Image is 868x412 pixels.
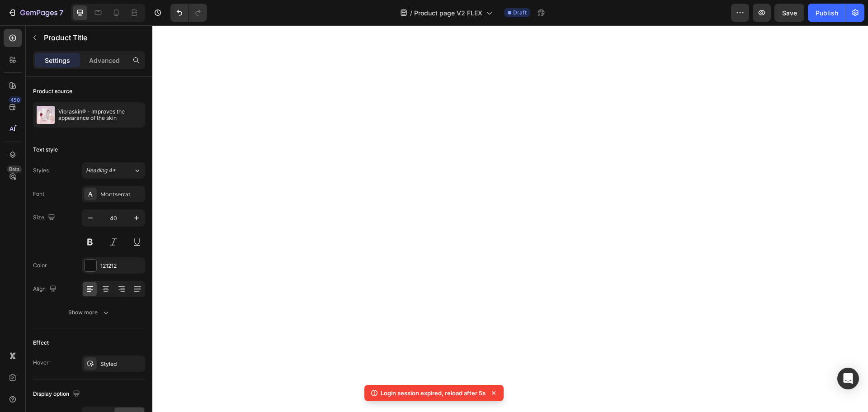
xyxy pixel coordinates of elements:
div: Font [33,190,44,198]
button: Save [774,4,804,22]
div: Size [33,212,57,224]
div: Show more [68,308,110,317]
div: 450 [9,96,22,104]
div: Montserrat [100,190,143,199]
button: 7 [4,4,67,22]
div: Publish [816,8,838,18]
p: Advanced [89,56,120,65]
div: Product source [33,87,72,95]
p: Product Title [44,32,142,43]
div: Open Intercom Messenger [837,368,859,389]
div: Display option [33,388,82,400]
button: Publish [808,4,846,22]
button: Show more [33,304,145,321]
div: Align [33,283,58,295]
div: Text style [33,146,58,154]
p: 7 [59,7,63,18]
div: Color [33,261,47,270]
div: 121212 [100,262,143,270]
span: Save [782,9,797,17]
span: / [410,8,412,18]
div: Beta [7,166,22,173]
p: Vibraskin® - Improves the appearance of the skin [58,109,142,121]
p: Settings [45,56,70,65]
div: Styles [33,166,49,175]
div: Undo/Redo [170,4,207,22]
iframe: Design area [152,25,868,412]
div: Styled [100,360,143,368]
button: Heading 4* [82,162,145,179]
div: Effect [33,339,49,347]
span: Draft [513,9,527,17]
img: product feature img [37,106,55,124]
span: Product page V2 FLEX [414,8,482,18]
span: Heading 4* [86,166,116,175]
p: Login session expired, reload after 5s [381,388,486,398]
div: Hover [33,359,49,367]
